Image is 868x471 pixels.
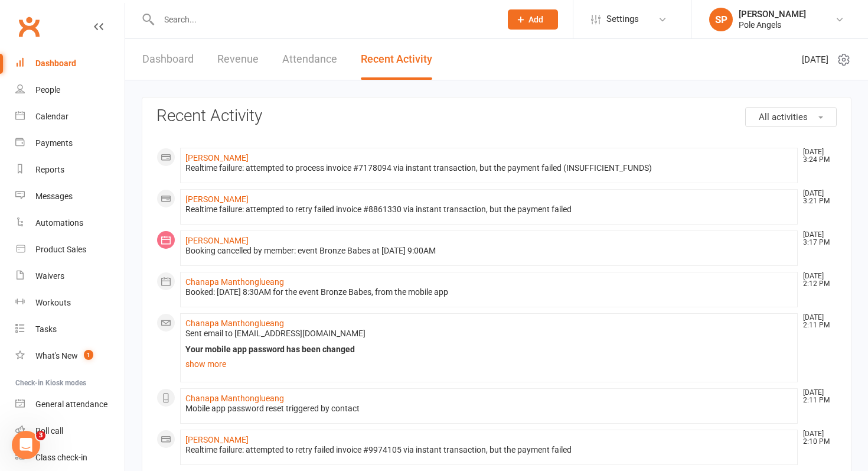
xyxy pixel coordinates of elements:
div: Workouts [35,298,71,307]
div: What's New [35,351,78,360]
a: Calendar [15,103,125,130]
span: 3 [36,431,45,440]
a: Chanapa Manthonglueang [185,394,284,403]
time: [DATE] 2:11 PM [797,389,836,404]
div: Waivers [35,271,64,281]
button: Add [508,9,558,30]
span: Sent email to [EMAIL_ADDRESS][DOMAIN_NAME] [185,329,366,338]
a: Chanapa Manthonglueang [185,277,284,287]
input: Search... [155,11,492,28]
a: Automations [15,210,125,236]
a: Class kiosk mode [15,444,125,471]
a: Roll call [15,418,125,444]
time: [DATE] 3:24 PM [797,148,836,164]
a: General attendance kiosk mode [15,391,125,418]
span: 1 [84,350,93,360]
a: Workouts [15,290,125,316]
a: [PERSON_NAME] [185,194,249,204]
a: People [15,77,125,103]
a: [PERSON_NAME] [185,236,249,245]
a: Messages [15,183,125,210]
a: Clubworx [14,12,44,41]
div: Pole Angels [739,20,806,30]
div: Mobile app password reset triggered by contact [185,404,792,414]
span: Add [528,15,543,24]
a: Dashboard [15,50,125,77]
a: show more [185,356,792,372]
a: Reports [15,157,125,183]
h3: Recent Activity [156,107,837,125]
time: [DATE] 2:12 PM [797,272,836,288]
a: What's New1 [15,343,125,369]
span: Settings [606,6,639,33]
time: [DATE] 3:21 PM [797,190,836,205]
div: Automations [35,218,83,228]
div: Payments [35,138,73,148]
div: Messages [35,191,73,201]
button: All activities [745,107,837,127]
a: Dashboard [142,39,194,80]
a: Payments [15,130,125,157]
iframe: Intercom live chat [12,431,40,459]
time: [DATE] 2:11 PM [797,314,836,329]
div: Realtime failure: attempted to retry failed invoice #8861330 via instant transaction, but the pay... [185,204,792,215]
div: Booking cancelled by member: event Bronze Babes at [DATE] 9:00AM [185,246,792,256]
div: Tasks [35,324,57,334]
div: Roll call [35,426,63,436]
time: [DATE] 3:17 PM [797,231,836,246]
a: [PERSON_NAME] [185,435,249,444]
div: SP [709,8,733,31]
span: [DATE] [802,53,828,67]
a: Attendance [282,39,337,80]
div: Calendar [35,112,68,121]
div: Product Sales [35,245,86,254]
div: Realtime failure: attempted to process invoice #7178094 via instant transaction, but the payment ... [185,163,792,173]
time: [DATE] 2:10 PM [797,430,836,446]
a: Waivers [15,263,125,290]
div: General attendance [35,399,107,409]
div: Realtime failure: attempted to retry failed invoice #9974105 via instant transaction, but the pay... [185,445,792,455]
a: Product Sales [15,236,125,263]
div: Your mobile app password has been changed [185,345,792,355]
div: Class check-in [35,453,87,462]
div: Booked: [DATE] 8:30AM for the event Bronze Babes, from the mobile app [185,287,792,297]
a: Revenue [217,39,259,80]
a: Tasks [15,316,125,343]
span: All activities [759,112,808,122]
a: [PERSON_NAME] [185,153,249,163]
div: People [35,85,60,95]
div: Reports [35,165,64,174]
a: Recent Activity [361,39,432,80]
div: [PERSON_NAME] [739,9,806,20]
div: Dashboard [35,59,76,68]
a: Chanapa Manthonglueang [185,319,284,328]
